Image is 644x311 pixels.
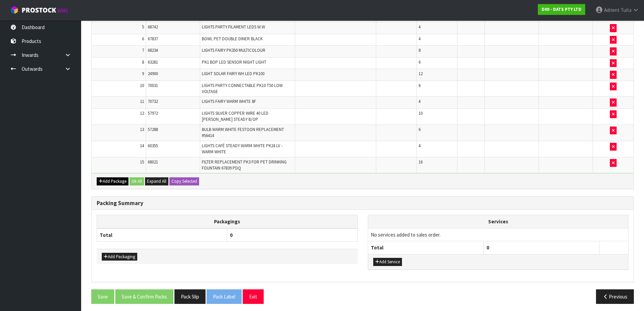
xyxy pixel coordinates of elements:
[140,83,144,88] span: 10
[140,110,144,116] span: 12
[147,178,166,184] span: Expand All
[115,289,173,304] button: Save & Confirm Packs
[142,59,144,65] span: 8
[148,143,158,149] span: 60355
[174,289,206,304] button: Pack Slip
[202,143,283,155] span: LIGHTS CAFÉ STEADY WARM WHITE PK24 LV - WARM WHITE
[145,177,168,185] button: Expand All
[148,36,158,42] span: 67837
[97,177,128,185] button: Add Package
[486,244,489,251] span: 0
[140,159,144,165] span: 15
[97,200,628,206] h3: Packing Summary
[148,98,158,104] span: 70732
[140,98,144,104] span: 11
[419,59,421,65] span: 6
[368,228,628,241] td: No services added to sales order.
[202,47,265,53] span: LIGHTS FAIRY PK350 MULTICOLOUR
[230,232,233,238] span: 0
[419,83,421,88] span: 6
[419,110,423,116] span: 10
[140,127,144,132] span: 13
[373,258,402,266] button: Add Service
[621,7,631,13] span: Tuita
[148,83,158,88] span: 70031
[148,47,158,53] span: 68234
[202,71,264,76] span: LIGHT SOLAR FAIRY WH LED PK100
[202,159,287,171] span: FILTER REPLACEMENT PK3 FOR PET DRINKING FOUNTAIN 67839 PDQ
[148,110,158,116] span: 57972
[202,59,266,65] span: PK1 BOP LED SENSOR NIGHT LIGHT
[419,47,421,53] span: 8
[202,36,263,42] span: BOWL PET DOUBLE DINER BLACK
[243,289,264,304] button: Exit
[202,24,265,30] span: LIGHTS PARTY FILAMENT LEDS W.W
[604,7,620,13] span: Adrient
[148,71,158,76] span: 24900
[22,6,56,15] span: ProStock
[419,143,421,149] span: 4
[97,228,227,242] th: Total
[207,289,242,304] button: Pack Label
[91,289,114,304] button: Save
[419,36,421,42] span: 4
[419,127,421,132] span: 6
[202,98,256,104] span: LIGHTS FAIRY WARM WHITE 8F
[368,215,628,228] th: Services
[542,6,581,12] strong: D00 - DATS PTY LTD
[596,289,634,304] button: Previous
[57,7,68,14] small: WMS
[148,127,158,132] span: 57288
[419,71,423,76] span: 12
[142,47,144,53] span: 7
[97,215,358,228] th: Packagings
[148,24,158,30] span: 68742
[419,24,421,30] span: 4
[148,159,158,165] span: 68021
[419,159,423,165] span: 16
[368,241,484,254] th: Total
[129,177,144,185] button: Ok All
[169,177,199,185] button: Copy Selected
[142,36,144,42] span: 6
[102,253,137,261] button: Add Packaging
[202,127,284,138] span: BULB WARM WHITE FESTOON REPLACEMENT #56414
[142,24,144,30] span: 5
[419,98,421,104] span: 4
[202,83,283,94] span: LIGHTS PARTY CONNECTABLE PK10 T50 LOW VOLTAGE
[142,71,144,76] span: 9
[538,4,585,15] a: D00 - DATS PTY LTD
[140,143,144,149] span: 14
[10,6,19,14] img: cube-alt.png
[202,110,268,122] span: LIGHTS SILVER COPPER WIRE 40 LED [PERSON_NAME] STEADY B/OP
[148,59,158,65] span: 63281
